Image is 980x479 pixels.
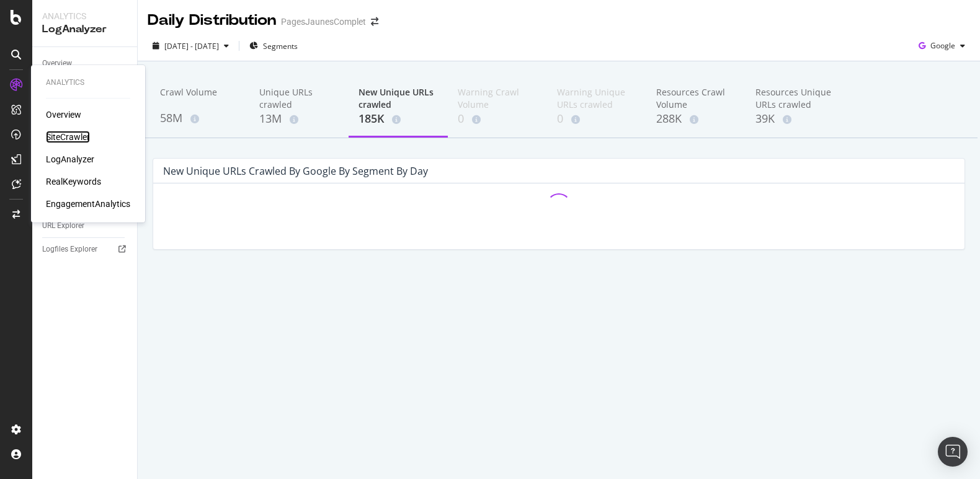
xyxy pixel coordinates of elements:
[557,111,636,127] div: 0
[46,175,101,188] a: RealKeywords
[656,86,736,111] div: Resources Crawl Volume
[359,111,438,127] div: 185K
[42,22,127,37] div: LogAnalyzer
[938,437,968,467] div: Open Intercom Messenger
[42,219,84,232] div: URL Explorer
[244,36,303,56] button: Segments
[46,153,94,165] a: LogAnalyzer
[914,36,970,56] button: Google
[458,111,537,127] div: 0
[259,111,339,127] div: 13M
[42,57,128,70] a: Overview
[42,57,72,70] div: Overview
[46,131,90,143] a: SiteCrawler
[259,86,339,111] div: Unique URLs crawled
[359,86,438,111] div: New Unique URLs crawled
[755,86,835,111] div: Resources Unique URLs crawled
[656,111,736,127] div: 288K
[163,165,428,177] div: New Unique URLs crawled by google by Segment by Day
[42,10,127,22] div: Analytics
[930,40,955,51] span: Google
[148,10,276,31] div: Daily Distribution
[46,77,130,88] div: Analytics
[164,41,219,51] span: [DATE] - [DATE]
[281,15,366,28] div: PagesJaunesComplet
[42,219,128,232] a: URL Explorer
[46,108,81,121] a: Overview
[42,243,97,256] div: Logfiles Explorer
[458,86,537,111] div: Warning Crawl Volume
[160,110,239,126] div: 58M
[263,41,298,51] span: Segments
[557,86,636,111] div: Warning Unique URLs crawled
[160,86,239,110] div: Crawl Volume
[371,17,378,26] div: arrow-right-arrow-left
[755,111,835,127] div: 39K
[42,243,128,256] a: Logfiles Explorer
[148,36,234,56] button: [DATE] - [DATE]
[46,198,130,210] a: EngagementAnalytics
